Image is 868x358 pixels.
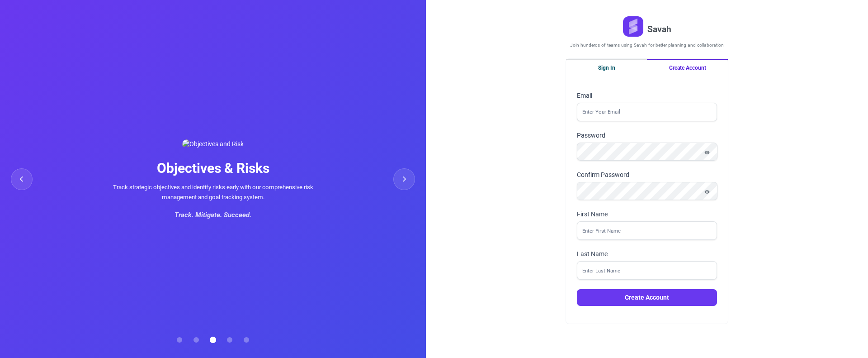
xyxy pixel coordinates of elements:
h2: Objectives & Risks [100,160,326,177]
h1: Savah [647,21,671,38]
label: Last Name [577,249,717,258]
button: Create Account [647,59,728,76]
input: Enter Last Name [577,261,717,280]
button: Sign In [566,59,647,76]
img: Objectives and Risk [182,139,244,149]
div: Track. Mitigate. Succeed. [100,210,326,220]
input: Enter First Name [577,221,717,240]
button: Show password [698,183,716,201]
p: Track strategic objectives and identify risks early with our comprehensive risk management and go... [100,182,326,201]
input: Enter Your Email [577,103,717,121]
label: Confirm Password [577,170,717,179]
img: Savah Logo [623,16,643,37]
p: Join hunderds of teams using Savah for better planning and collaboration [570,42,724,48]
iframe: Chat Widget [823,315,868,358]
label: Email [577,91,717,100]
button: Show password [698,143,716,162]
button: Create Account [577,289,717,306]
label: First Name [577,210,717,219]
label: Password [577,131,717,140]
